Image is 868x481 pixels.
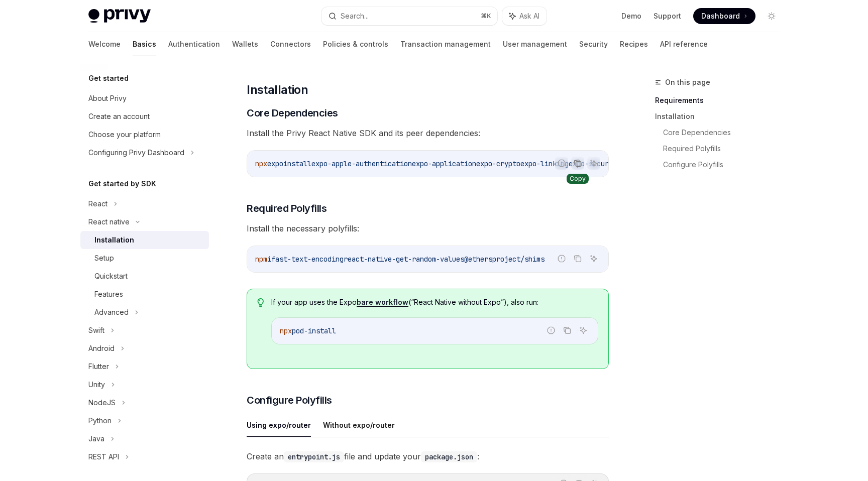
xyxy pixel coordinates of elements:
a: Quickstart [80,267,209,285]
a: About Privy [80,89,209,107]
span: react-native-get-random-values [344,255,464,264]
span: Installation [247,82,308,98]
a: Required Polyfills [663,141,788,157]
a: Policies & controls [323,32,388,56]
a: Authentication [168,32,220,56]
div: Search... [341,10,369,22]
a: Installation [80,231,209,249]
button: Ask AI [502,7,547,25]
div: Setup [94,252,114,264]
svg: Tip [257,298,264,307]
span: Ask AI [519,11,539,21]
span: expo-linking [520,159,569,168]
span: expo-apple-authentication [311,159,412,168]
div: Python [88,415,112,427]
a: Features [80,285,209,303]
div: Configuring Privy Dashboard [88,147,184,159]
button: Ask AI [587,157,600,170]
code: package.json [421,451,477,462]
button: Copy the contents from the code block [571,157,584,170]
a: User management [503,32,567,56]
a: Connectors [270,32,311,56]
div: React [88,198,107,210]
span: expo-application [412,159,476,168]
span: @ethersproject/shims [464,255,545,264]
a: Basics [133,32,156,56]
span: On this page [665,76,710,88]
div: Copy [567,174,589,184]
span: expo-secure-store [569,159,637,168]
a: Configure Polyfills [663,157,788,173]
span: Create an file and update your : [247,449,609,463]
div: Java [88,433,104,445]
button: Report incorrect code [555,157,568,170]
div: Quickstart [94,270,128,282]
span: ⌘ K [481,12,491,20]
span: npx [280,326,292,335]
div: Features [94,288,123,300]
span: Install the necessary polyfills: [247,221,609,235]
a: Transaction management [400,32,491,56]
span: If your app uses the Expo (“React Native without Expo”), also run: [271,297,598,307]
span: Install the Privy React Native SDK and its peer dependencies: [247,126,609,140]
div: Android [88,342,115,354]
span: i [267,255,271,264]
span: Dashboard [701,11,740,21]
div: Swift [88,324,104,336]
a: Core Dependencies [663,125,788,141]
img: light logo [88,9,151,23]
button: Report incorrect code [545,324,558,337]
div: Unity [88,379,105,391]
a: Choose your platform [80,126,209,144]
div: About Privy [88,92,127,104]
span: npm [255,255,267,264]
a: Setup [80,249,209,267]
a: Security [579,32,608,56]
span: expo [267,159,283,168]
a: Dashboard [693,8,755,24]
a: bare workflow [357,298,408,307]
span: expo-crypto [476,159,520,168]
div: REST API [88,451,119,463]
a: Requirements [655,92,788,108]
a: Wallets [232,32,258,56]
button: Ask AI [577,324,590,337]
div: Flutter [88,360,109,373]
span: pod-install [292,326,336,335]
div: Create an account [88,110,150,123]
button: Copy the contents from the code block [561,324,574,337]
h5: Get started [88,72,129,84]
a: Create an account [80,107,209,126]
button: Copy the contents from the code block [571,252,584,265]
span: Configure Polyfills [247,393,332,407]
a: Welcome [88,32,121,56]
a: Support [654,11,681,21]
a: Demo [621,11,641,21]
div: Choose your platform [88,129,161,141]
div: React native [88,216,130,228]
code: entrypoint.js [284,451,344,462]
button: Ask AI [587,252,600,265]
a: Recipes [620,32,648,56]
button: Without expo/router [323,413,395,437]
span: Required Polyfills [247,201,327,215]
div: Advanced [94,306,129,318]
div: NodeJS [88,397,116,409]
h5: Get started by SDK [88,178,156,190]
button: Report incorrect code [555,252,568,265]
button: Using expo/router [247,413,311,437]
span: fast-text-encoding [271,255,344,264]
a: API reference [660,32,708,56]
button: Toggle dark mode [764,8,780,24]
span: install [283,159,311,168]
button: Search...⌘K [321,7,497,25]
span: Core Dependencies [247,106,338,120]
a: Installation [655,108,788,125]
span: npx [255,159,267,168]
div: Installation [94,234,134,246]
